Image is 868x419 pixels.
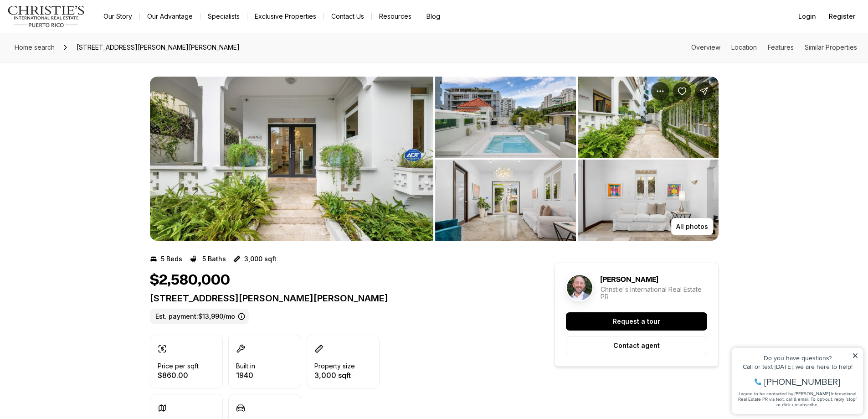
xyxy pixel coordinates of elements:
a: Home search [11,40,58,55]
span: Login [798,13,816,20]
h5: [PERSON_NAME] [601,275,658,284]
a: Exclusive Properties [247,10,324,23]
p: Request a tour [613,318,660,325]
p: Built in [236,362,255,370]
img: logo [7,5,85,27]
span: [PHONE_NUMBER] [37,43,113,52]
p: Property size [314,362,355,370]
nav: Page section menu [691,44,857,51]
button: Share Property: 1308 WILSON AVE [695,82,713,100]
p: 3,000 sqft [244,255,277,263]
p: 5 Beds [161,255,182,263]
a: Resources [372,10,419,23]
div: Call or text [DATE], we are here to help! [10,29,132,36]
div: Listing Photos [150,77,719,241]
a: Blog [419,10,447,23]
button: View image gallery [150,77,433,241]
a: Skip to: Location [731,43,757,51]
button: Save Property: 1308 WILSON AVE [673,82,691,100]
button: Contact agent [566,336,707,355]
span: Register [829,13,855,20]
button: View image gallery [435,160,576,241]
button: All photos [671,218,713,235]
a: Skip to: Overview [691,43,720,51]
button: 5 Baths [190,252,226,266]
button: Contact Us [324,10,371,23]
a: Skip to: Similar Properties [805,43,857,51]
p: Christie's International Real Estate PR [601,286,707,300]
p: $860.00 [158,372,199,379]
span: [STREET_ADDRESS][PERSON_NAME][PERSON_NAME] [73,40,243,55]
label: Est. payment: $13,990/mo [150,309,249,324]
p: 3,000 sqft [314,372,355,379]
p: 1940 [236,372,255,379]
a: Our Advantage [140,10,200,23]
li: 1 of 11 [150,77,433,241]
h1: $2,580,000 [150,272,230,289]
a: Skip to: Features [768,43,794,51]
div: Do you have questions? [10,21,132,27]
button: View image gallery [578,77,719,158]
p: All photos [676,223,708,230]
li: 2 of 11 [435,77,719,241]
button: Property options [651,82,669,100]
p: Price per sqft [158,362,199,370]
span: Home search [15,43,55,51]
button: View image gallery [578,160,719,241]
p: 5 Baths [202,255,226,263]
p: Contact agent [613,342,660,349]
p: [STREET_ADDRESS][PERSON_NAME][PERSON_NAME] [150,293,522,304]
button: Login [793,7,822,26]
a: Our Story [96,10,139,23]
button: Request a tour [566,312,707,331]
a: Specialists [200,10,247,23]
button: View image gallery [435,77,576,158]
button: Register [823,7,861,26]
span: I agree to be contacted by [PERSON_NAME] International Real Estate PR via text, call & email. To ... [11,56,130,73]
